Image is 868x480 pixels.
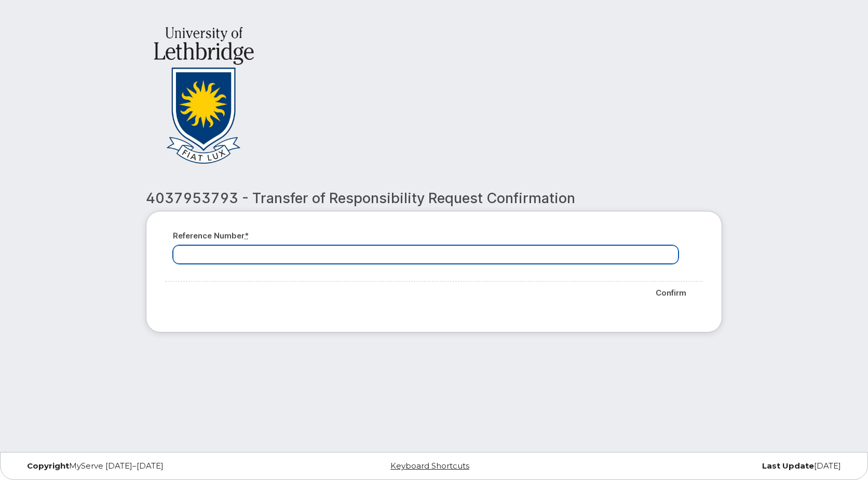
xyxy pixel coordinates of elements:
strong: Copyright [27,461,69,471]
label: Reference number [173,230,249,241]
img: University of Lethbridge [154,27,254,164]
h2: 4037953793 - Transfer of Responsibility Request Confirmation [146,191,722,206]
strong: Last Update [762,461,814,471]
div: [DATE] [572,462,849,470]
a: Keyboard Shortcuts [390,461,469,471]
div: MyServe [DATE]–[DATE] [19,462,296,470]
input: Confirm [647,282,695,304]
abbr: required [245,231,249,241]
